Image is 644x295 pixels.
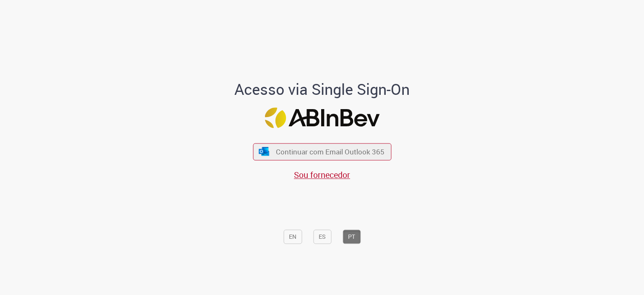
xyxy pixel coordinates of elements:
[265,108,379,128] img: Logo ABInBev
[313,230,331,244] button: ES
[253,143,391,160] button: ícone Azure/Microsoft 360 Continuar com Email Outlook 365
[276,147,384,157] span: Continuar com Email Outlook 365
[343,230,361,244] button: PT
[258,147,270,156] img: ícone Azure/Microsoft 360
[283,230,302,244] button: EN
[206,81,439,98] h1: Acesso via Single Sign-On
[294,169,350,180] a: Sou fornecedor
